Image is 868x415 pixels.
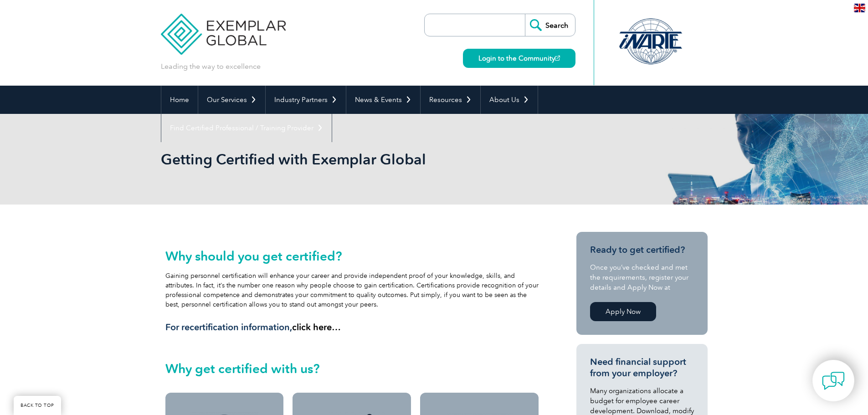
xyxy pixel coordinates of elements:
[161,150,511,168] h1: Getting Certified with Exemplar Global
[198,86,265,114] a: Our Services
[14,396,61,415] a: BACK TO TOP
[854,4,865,12] img: en
[590,244,694,256] h3: Ready to get certified?
[161,61,261,72] p: Leading the way to excellence
[481,86,538,114] a: About Us
[266,86,346,114] a: Industry Partners
[525,14,575,36] input: Search
[161,114,332,142] a: Find Certified Professional / Training Provider
[165,249,539,333] div: Gaining personnel certification will enhance your career and provide independent proof of your kn...
[165,249,539,263] h2: Why should you get certified?
[590,302,656,321] a: Apply Now
[165,322,539,333] h3: For recertification information,
[822,369,845,392] img: contact-chat.png
[161,86,198,114] a: Home
[463,49,575,68] a: Login to the Community
[292,322,341,333] a: click here…
[421,86,480,114] a: Resources
[346,86,420,114] a: News & Events
[590,356,694,379] h3: Need financial support from your employer?
[590,262,694,292] p: Once you’ve checked and met the requirements, register your details and Apply Now at
[555,56,560,61] img: open_square.png
[165,361,539,376] h2: Why get certified with us?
